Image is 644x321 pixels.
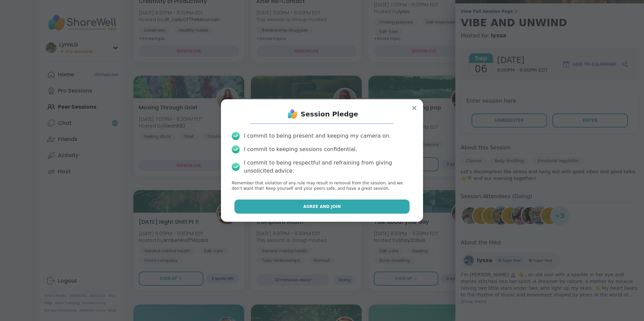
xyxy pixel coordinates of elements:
h1: Session Pledge [301,109,358,119]
button: Agree and Join [234,200,410,214]
p: Remember that violation of any rule may result in removal from the session, and we don’t want tha... [232,180,412,192]
div: I commit to keeping sessions confidential. [244,145,357,153]
span: Agree and Join [303,204,341,210]
img: ShareWell Logo [286,107,299,121]
div: I commit to being present and keeping my camera on. [244,132,391,140]
div: I commit to being respectful and refraining from giving unsolicited advice. [244,159,412,175]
